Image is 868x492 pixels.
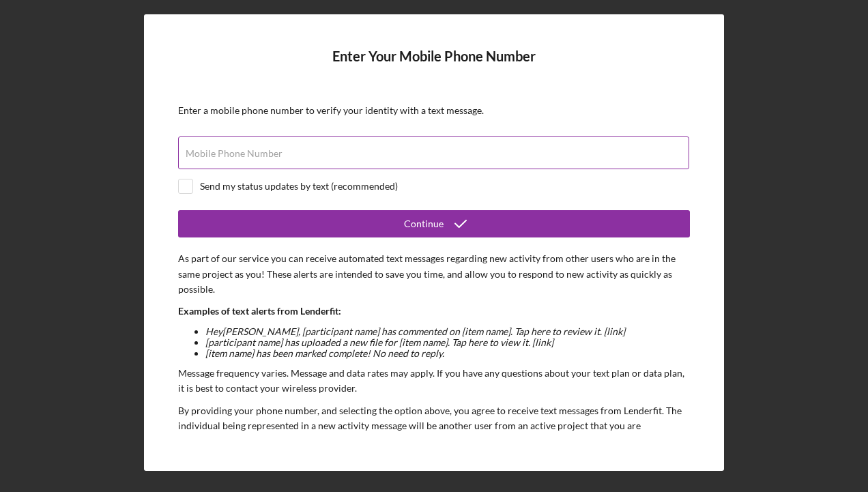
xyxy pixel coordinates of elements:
p: Examples of text alerts from Lenderfit: [178,304,690,319]
div: Continue [404,210,444,237]
h4: Enter Your Mobile Phone Number [178,48,690,85]
p: As part of our service you can receive automated text messages regarding new activity from other ... [178,251,690,297]
button: Continue [178,210,690,237]
div: Send my status updates by text (recommended) [200,181,398,192]
li: [item name] has been marked complete! No need to reply. [205,348,690,359]
label: Mobile Phone Number [186,148,283,159]
div: Enter a mobile phone number to verify your identity with a text message. [178,105,690,116]
li: Hey [PERSON_NAME] , [participant name] has commented on [item name]. Tap here to review it. [link] [205,326,690,337]
p: Message frequency varies. Message and data rates may apply. If you have any questions about your ... [178,366,690,396]
li: [participant name] has uploaded a new file for [item name]. Tap here to view it. [link] [205,337,690,348]
p: By providing your phone number, and selecting the option above, you agree to receive text message... [178,403,690,449]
